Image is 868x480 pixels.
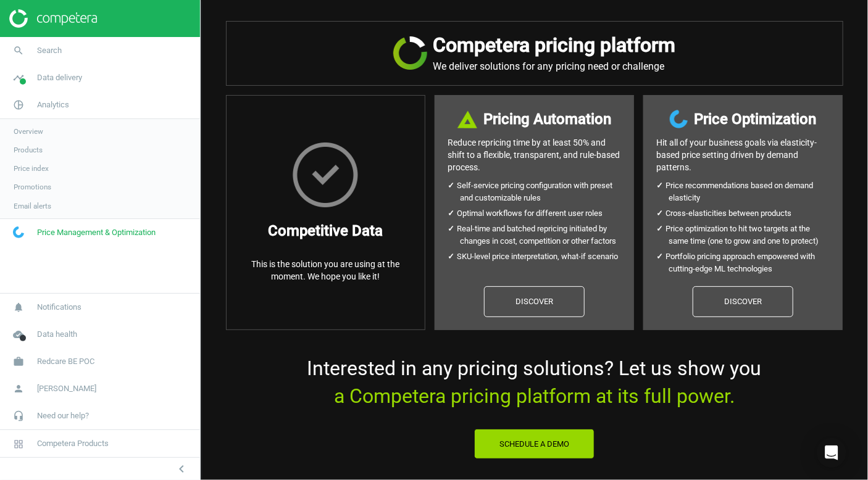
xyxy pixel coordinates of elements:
[817,438,846,468] div: Open Intercom Messenger
[14,201,51,211] span: Email alerts
[7,39,30,62] i: search
[37,302,81,313] span: Notifications
[37,99,69,110] span: Analytics
[239,258,412,283] p: This is the solution you are using at the moment. We hope you like it!
[37,356,94,367] span: Redcare BE POC
[174,461,189,476] i: chevron_left
[166,461,197,477] button: chevron_left
[37,410,89,421] span: Need our help?
[694,108,816,130] h3: Price Optimization
[14,163,49,173] span: Price index
[656,136,830,173] p: Hit all of your business goals via elasticity- based price setting driven by demand patterns.
[293,143,358,207] img: HxscrLsMTvcLXxPnqlhRQhRi+upeiQYiT7g7j1jdpu6T9n6zgWWHzG7gAAAABJRU5ErkJggg==
[448,136,621,173] p: Reduce repricing time by at least 50% and shift to a flexible, transparent, and rule-based process.
[460,207,621,220] li: Optimal workflows for different user roles
[433,34,676,57] h2: Competera pricing platform
[474,429,595,460] button: Schedule a Demo
[37,72,82,83] span: Data delivery
[37,438,109,449] span: Competera Products
[670,110,688,128] img: wGWNvw8QSZomAAAAABJRU5ErkJggg==
[7,93,30,117] i: pie_chart_outlined
[334,384,735,408] span: a Competera pricing platform at its full power.
[226,355,843,410] p: Interested in any pricing solutions? Let us show you
[7,323,30,346] i: cloud_done
[9,9,97,28] img: ajHJNr6hYgQAAAAASUVORK5CYII=
[669,207,830,220] li: Cross-elasticities between products
[268,220,383,242] h3: Competitive Data
[37,329,77,340] span: Data health
[484,286,585,317] a: Discover
[7,350,30,373] i: work
[433,60,676,73] p: We deliver solutions for any pricing need or challenge
[7,404,30,428] i: headset_mic
[37,45,62,56] span: Search
[460,250,621,263] li: SKU-level price interpretation, what-if scenario
[483,108,611,130] h3: Pricing Automation
[460,223,621,247] li: Real-time and batched repricing initiated by changes in cost, competition or other factors
[693,286,793,317] a: Discover
[7,377,30,400] i: person
[37,383,96,394] span: [PERSON_NAME]
[669,180,830,204] li: Price recommendations based on demand elasticity
[14,145,43,155] span: Products
[14,126,43,136] span: Overview
[14,182,51,192] span: Promotions
[7,296,30,319] i: notifications
[457,110,477,128] img: DI+PfHAOTJwAAAAASUVORK5CYII=
[669,223,830,247] li: Price optimization to hit two targets at the same time (one to grow and one to protect)
[7,66,30,89] i: timeline
[393,36,427,70] img: JRVR7TKHubxRX4WiWFsHXLVQu3oYgKr0EdU6k5jjvBYYAAAAAElFTkSuQmCC
[669,250,830,275] li: Portfolio pricing approach empowered with cutting-edge ML technologies
[460,180,621,204] li: Self-service pricing configuration with preset and customizable rules
[37,227,156,238] span: Price Management & Optimization
[13,226,24,238] img: wGWNvw8QSZomAAAAABJRU5ErkJggg==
